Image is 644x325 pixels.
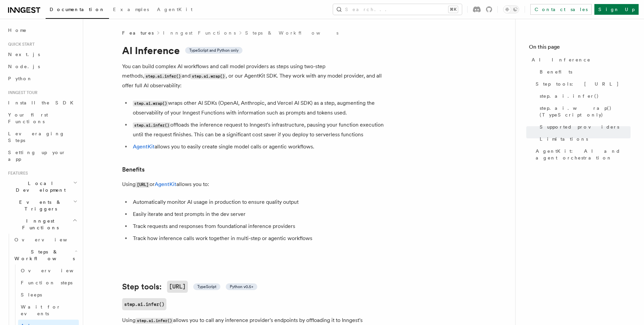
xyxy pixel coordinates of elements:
span: Next.js [8,52,40,57]
button: Steps & Workflows [12,246,79,265]
li: Track requests and responses from foundational inference providers [131,222,390,231]
a: Setting up your app [5,146,79,165]
a: Wait for events [18,301,79,320]
span: Supported providers [540,124,619,130]
span: AI Inference [532,56,591,63]
span: Examples [113,7,149,12]
span: Leveraging Steps [8,131,65,143]
span: Features [122,30,154,36]
button: Local Development [5,177,79,196]
span: Steps & Workflows [12,248,75,262]
span: Python v0.5+ [230,284,253,289]
span: Node.js [8,64,40,69]
p: Using or allows you to: [122,180,390,189]
span: Home [8,27,27,34]
code: step.ai.infer() [133,123,170,128]
a: step.ai.infer() [537,90,631,102]
a: Node.js [5,60,79,73]
a: AI Inference [529,54,631,66]
a: Home [5,24,79,36]
a: Contact sales [530,4,592,15]
span: Python [8,76,33,81]
a: Overview [12,234,79,246]
span: Overview [14,237,84,242]
span: Wait for events [21,304,61,316]
a: step.ai.infer() [122,298,166,310]
a: AgentKit [133,143,155,150]
code: step.ai.wrap() [133,101,168,106]
a: Step tools: [URL] [533,78,631,90]
span: Events & Triggers [5,199,73,212]
span: TypeScript and Python only [189,48,238,53]
a: Your first Functions [5,109,79,128]
code: step.ai.wrap() [191,74,226,79]
a: Supported providers [537,121,631,133]
a: Sleeps [18,289,79,301]
span: Local Development [5,180,73,193]
button: Toggle dark mode [503,5,519,13]
a: Leveraging Steps [5,128,79,146]
a: Examples [109,2,153,18]
a: Benefits [537,66,631,78]
span: Overview [21,268,90,273]
code: step.ai.infer() [144,74,182,79]
li: Track how inference calls work together in multi-step or agentic workflows [131,234,390,243]
span: Function steps [21,280,72,285]
code: step.ai.infer() [136,318,173,324]
span: Setting up your app [8,150,66,162]
a: Sign Up [594,4,639,15]
li: wraps other AI SDKs (OpenAI, Anthropic, and Vercel AI SDK) as a step, augmenting the observabilit... [131,98,390,118]
li: Automatically monitor AI usage in production to ensure quality output [131,197,390,207]
h1: AI Inference [122,44,390,56]
a: Overview [18,265,79,277]
span: Documentation [50,7,105,12]
span: Features [5,171,28,176]
span: AgentKit: AI and agent orchestration [536,148,631,161]
h4: On this page [529,43,631,54]
li: allows you to easily create single model calls or agentic workflows. [131,142,390,151]
button: Search...⌘K [333,4,462,15]
a: Step tools:[URL] TypeScript Python v0.5+ [122,281,257,293]
span: Quick start [5,42,35,47]
span: step.ai.wrap() (TypeScript only) [540,105,631,118]
span: step.ai.infer() [540,93,599,99]
span: Sleeps [21,292,42,297]
a: Next.js [5,48,79,60]
span: Inngest Functions [5,218,72,231]
kbd: ⌘K [448,6,458,13]
a: step.ai.wrap() (TypeScript only) [537,102,631,121]
span: Inngest tour [5,90,38,95]
code: [URL] [136,182,150,188]
span: Install the SDK [8,100,77,105]
p: You can build complex AI workflows and call model providers as steps using two-step methods, and ... [122,62,390,90]
li: offloads the inference request to Inngest's infrastructure, pausing your function execution until... [131,120,390,139]
span: Limitations [540,136,588,142]
li: Easily iterate and test prompts in the dev server [131,210,390,219]
code: [URL] [167,281,188,293]
a: AgentKit [155,181,176,187]
button: Events & Triggers [5,196,79,215]
span: Your first Functions [8,112,48,124]
button: Inngest Functions [5,215,79,234]
a: Function steps [18,277,79,289]
a: Documentation [46,2,109,19]
span: TypeScript [197,284,216,289]
a: Inngest Functions [163,30,236,36]
a: Limitations [537,133,631,145]
span: Step tools: [URL] [536,81,619,87]
a: AgentKit [153,2,197,18]
a: Install the SDK [5,97,79,109]
a: AgentKit: AI and agent orchestration [533,145,631,164]
span: Benefits [540,68,572,75]
a: Benefits [122,165,145,174]
span: AgentKit [157,7,193,12]
a: Python [5,73,79,85]
a: Steps & Workflows [245,30,338,36]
